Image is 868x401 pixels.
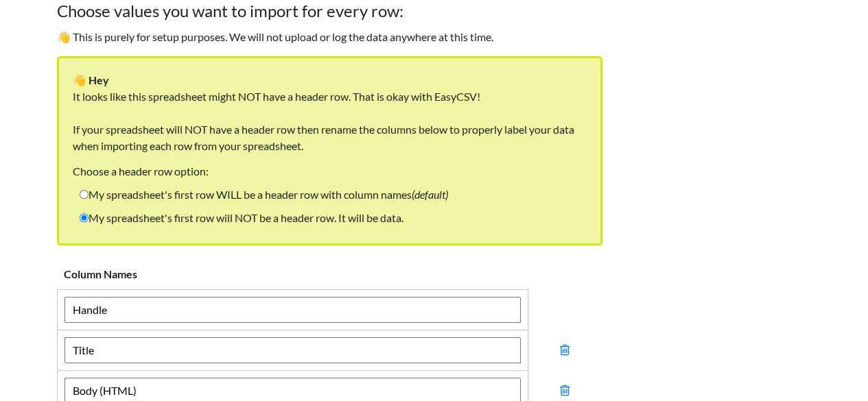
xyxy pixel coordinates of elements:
[57,259,528,290] th: Column Names
[73,206,410,230] label: My spreadsheet's first row will NOT be a header row. It will be data.
[73,165,587,178] h6: Choose a header row option:
[73,72,587,154] p: It looks like this spreadsheet might NOT have a header row. That is okay with EasyCSV! If your sp...
[73,183,455,206] label: My spreadsheet's first row WILL be a header row with column names
[73,73,109,86] strong: 👋 Hey
[80,213,89,222] input: My spreadsheet's first row will NOT be a header row. It will be data.
[64,337,521,363] input: Type column name
[412,188,448,201] i: (default)
[799,332,852,385] iframe: Drift Widget Chat Controller
[57,29,616,45] p: 👋 This is purely for setup purposes. We will not upload or log the data anywhere at this time.
[80,190,89,199] input: My spreadsheet's first row WILL be a header row with column names(default)
[64,297,521,323] input: Type column name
